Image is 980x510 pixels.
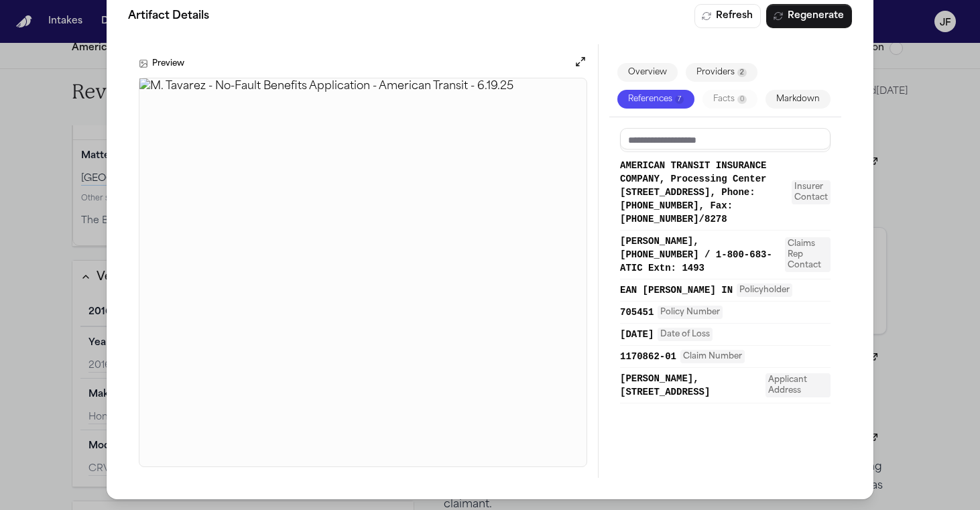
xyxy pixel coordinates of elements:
span: Applicant Address [765,373,831,397]
span: EAN [PERSON_NAME] IN [620,283,733,297]
span: AMERICAN TRANSIT INSURANCE COMPANY, Processing Center [STREET_ADDRESS], Phone: [PHONE_NUMBER], Fa... [620,159,788,226]
img: M. Tavarez - No-Fault Benefits Application - American Transit - 6.19.25 [139,78,587,466]
button: Markdown [765,90,831,109]
button: Refresh Digest [694,4,761,28]
span: 0 [737,95,747,104]
button: 705451Policy Number [620,306,831,319]
button: Providers2 [686,63,757,82]
button: Overview [617,63,678,82]
span: [PERSON_NAME], [STREET_ADDRESS] [620,372,761,399]
span: Artifact Details [128,8,209,24]
button: References7 [617,90,694,109]
span: 7 [675,95,684,104]
span: Insurer Contact [792,180,831,204]
span: Claim Number [680,350,745,363]
button: [DATE]Date of Loss [620,328,831,341]
span: Claims Rep Contact [785,237,831,272]
button: Open preview [574,55,587,68]
button: AMERICAN TRANSIT INSURANCE COMPANY, Processing Center [STREET_ADDRESS], Phone: [PHONE_NUMBER], Fa... [620,159,831,226]
span: 2 [737,68,747,77]
button: [PERSON_NAME], [STREET_ADDRESS]Applicant Address [620,372,831,399]
span: 705451 [620,306,654,319]
h3: Preview [152,58,184,69]
button: Facts0 [702,90,757,109]
span: [DATE] [620,328,654,341]
span: 1170862-01 [620,350,676,363]
span: Date of Loss [658,328,713,341]
button: EAN [PERSON_NAME] INPolicyholder [620,283,831,297]
span: Policy Number [658,306,723,319]
span: Policyholder [737,283,792,297]
button: Regenerate Digest [766,4,852,28]
button: 1170862-01Claim Number [620,350,831,363]
button: [PERSON_NAME], [PHONE_NUMBER] / 1-800-683-ATIC Extn: 1493Claims Rep Contact [620,235,831,275]
button: Open preview [574,55,587,72]
span: [PERSON_NAME], [PHONE_NUMBER] / 1-800-683-ATIC Extn: 1493 [620,235,781,275]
